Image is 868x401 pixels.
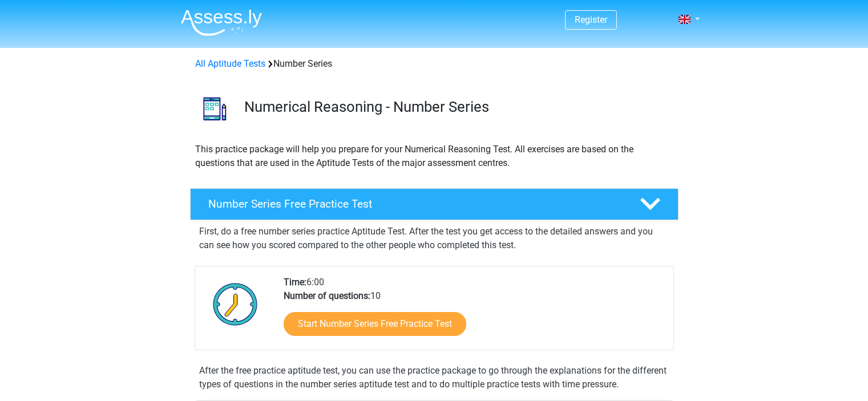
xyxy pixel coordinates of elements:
[244,98,669,116] h3: Numerical Reasoning - Number Series
[195,364,674,391] div: After the free practice aptitude test, you can use the practice package to go through the explana...
[185,188,683,220] a: Number Series Free Practice Test
[191,84,239,133] img: number series
[575,14,607,25] a: Register
[208,197,621,210] h4: Number Series Free Practice Test
[199,225,669,252] p: First, do a free number series practice Aptitude Test. After the test you get access to the detai...
[191,57,678,71] div: Number Series
[207,276,264,333] img: Clock
[275,276,673,350] div: 6:00 10
[284,312,466,336] a: Start Number Series Free Practice Test
[284,290,370,301] b: Number of questions:
[284,277,306,287] b: Time:
[181,9,262,36] img: Assessly
[195,58,265,69] a: All Aptitude Tests
[195,143,673,170] p: This practice package will help you prepare for your Numerical Reasoning Test. All exercises are ...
